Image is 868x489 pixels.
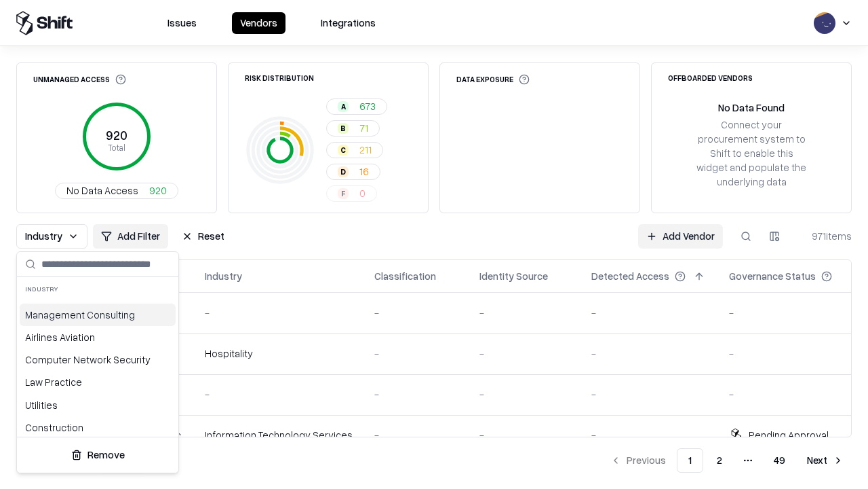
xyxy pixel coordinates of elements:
[20,394,176,416] div: Utilities
[20,371,176,393] div: Law Practice
[17,277,178,301] div: Industry
[17,301,178,437] div: Suggestions
[20,348,176,371] div: Computer Network Security
[20,326,176,348] div: Airlines Aviation
[20,304,176,326] div: Management Consulting
[20,416,176,439] div: Construction
[22,443,173,467] button: Remove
